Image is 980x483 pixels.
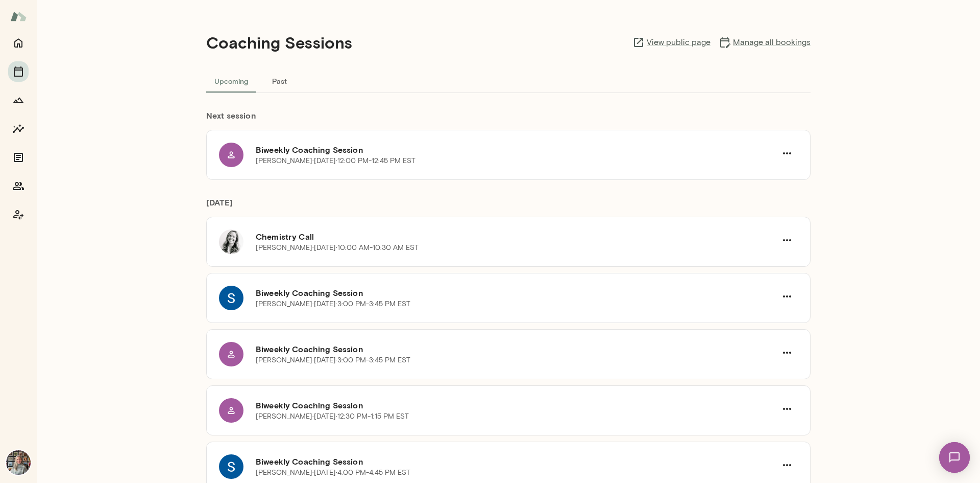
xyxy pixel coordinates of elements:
[8,90,29,110] button: Growth Plan
[256,468,410,478] p: [PERSON_NAME] · [DATE] · 4:00 PM-4:45 PM EST
[8,176,29,196] button: Members
[256,287,776,299] h6: Biweekly Coaching Session
[206,68,256,93] button: Upcoming
[632,36,710,49] a: View public page
[719,36,811,49] a: Manage all bookings
[256,144,776,156] h6: Biweekly Coaching Session
[256,355,410,365] p: [PERSON_NAME] · [DATE] · 3:00 PM-3:45 PM EST
[8,147,29,168] button: Documents
[206,68,811,93] div: basic tabs example
[256,343,776,355] h6: Biweekly Coaching Session
[256,399,776,411] h6: Biweekly Coaching Session
[256,411,409,422] p: [PERSON_NAME] · [DATE] · 12:30 PM-1:15 PM EST
[8,119,29,139] button: Insights
[256,156,415,166] p: [PERSON_NAME] · [DATE] · 12:00 PM-12:45 PM EST
[8,61,29,82] button: Sessions
[206,33,352,52] h4: Coaching Sessions
[256,243,419,253] p: [PERSON_NAME] · [DATE] · 10:00 AM-10:30 AM EST
[206,196,811,217] h6: [DATE]
[256,68,302,93] button: Past
[8,204,29,225] button: Coach app
[206,109,811,130] h6: Next session
[10,7,27,26] img: Mento
[256,231,776,243] h6: Chemistry Call
[256,299,410,309] p: [PERSON_NAME] · [DATE] · 3:00 PM-3:45 PM EST
[6,450,31,475] img: Tricia Maggio
[256,455,776,468] h6: Biweekly Coaching Session
[8,33,29,53] button: Home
